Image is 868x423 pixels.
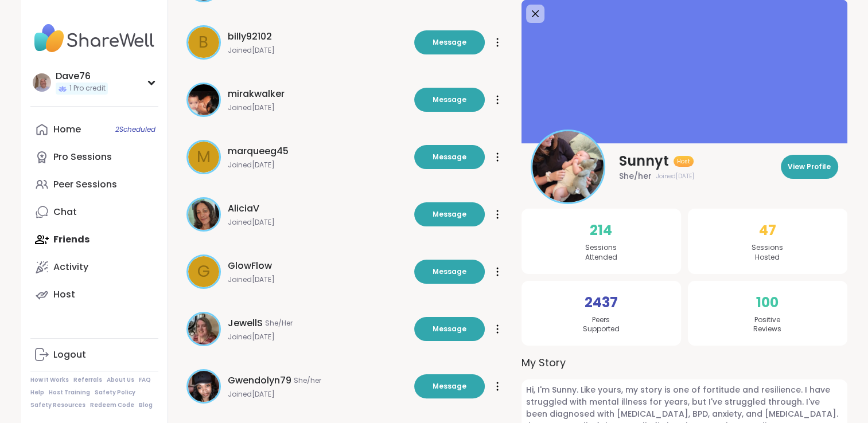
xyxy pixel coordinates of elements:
[228,160,407,170] span: Joined [DATE]
[433,267,466,277] span: Message
[433,381,466,391] span: Message
[139,401,153,409] a: Blog
[53,288,75,301] div: Host
[414,260,485,284] button: Message
[414,145,485,169] button: Message
[49,389,90,397] a: Host Training
[414,202,485,226] button: Message
[228,87,285,101] span: mirakwalker
[228,218,407,227] span: Joined [DATE]
[585,292,618,313] span: 2437
[759,220,776,241] span: 47
[753,315,781,335] span: Positive Reviews
[30,281,158,308] a: Host
[590,220,612,241] span: 214
[198,30,208,54] span: b
[228,103,407,112] span: Joined [DATE]
[30,401,85,409] a: Safety Resources
[188,371,219,402] img: Gwendolyn79
[30,341,158,369] a: Logout
[53,206,77,218] div: Chat
[30,171,158,198] a: Peer Sessions
[30,143,158,171] a: Pro Sessions
[30,389,44,397] a: Help
[656,172,694,181] span: Joined [DATE]
[619,170,652,182] span: She/her
[532,131,604,202] img: Sunnyt
[752,243,783,263] span: Sessions Hosted
[414,88,485,112] button: Message
[228,202,259,216] span: AliciaV
[619,152,669,170] span: Sunnyt
[73,376,102,384] a: Referrals
[228,259,272,273] span: GlowFlow
[30,198,158,226] a: Chat
[33,73,51,92] img: Dave76
[197,145,211,169] span: m
[115,125,155,134] span: 2 Scheduled
[30,116,158,143] a: Home2Scheduled
[585,243,617,263] span: Sessions Attended
[53,348,86,361] div: Logout
[30,18,158,58] img: ShareWell Nav Logo
[188,199,219,230] img: AliciaV
[521,355,847,370] label: My Story
[788,162,831,172] span: View Profile
[228,332,407,342] span: Joined [DATE]
[95,389,135,397] a: Safety Policy
[781,155,838,179] button: View Profile
[228,46,407,55] span: Joined [DATE]
[756,292,779,313] span: 100
[188,314,219,344] img: JewellS
[53,261,88,273] div: Activity
[30,376,69,384] a: How It Works
[53,123,81,136] div: Home
[53,178,117,191] div: Peer Sessions
[433,324,466,334] span: Message
[414,317,485,341] button: Message
[228,374,291,387] span: Gwendolyn79
[107,376,134,384] a: About Us
[433,95,466,105] span: Message
[188,84,219,115] img: mirakwalker
[69,84,106,93] span: 1 Pro credit
[228,275,407,284] span: Joined [DATE]
[197,260,210,284] span: G
[583,315,620,335] span: Peers Supported
[433,152,466,162] span: Message
[433,209,466,220] span: Message
[228,316,263,330] span: JewellS
[294,376,321,385] span: She/her
[228,144,289,158] span: marqueeg45
[265,319,293,328] span: She/Her
[433,37,466,48] span: Message
[414,30,485,54] button: Message
[677,157,690,166] span: Host
[414,374,485,398] button: Message
[90,401,134,409] a: Redeem Code
[30,253,158,281] a: Activity
[228,30,272,44] span: billy92102
[228,390,407,399] span: Joined [DATE]
[56,70,108,83] div: Dave76
[139,376,151,384] a: FAQ
[53,151,112,163] div: Pro Sessions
